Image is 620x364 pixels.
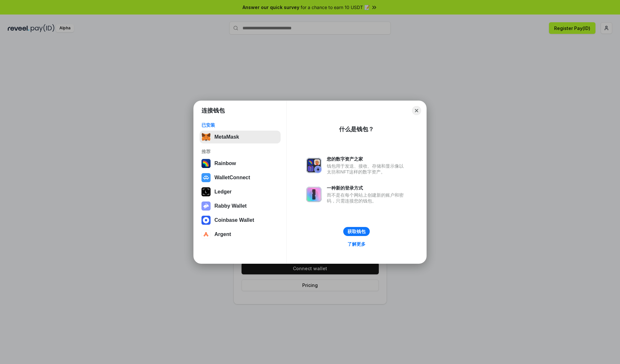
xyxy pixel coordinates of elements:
[347,241,366,247] div: 了解更多
[201,187,211,196] img: svg+xml,%3Csvg%20xmlns%3D%22http%3A%2F%2Fwww.w3.org%2F2000%2Fsvg%22%20width%3D%2228%22%20height%3...
[201,122,279,128] div: 已安装
[201,202,211,211] img: svg+xml,%3Csvg%20xmlns%3D%22http%3A%2F%2Fwww.w3.org%2F2000%2Fsvg%22%20fill%3D%22none%22%20viewBox...
[200,228,281,241] button: Argent
[214,217,254,223] div: Coinbase Wallet
[306,158,322,173] img: svg+xml,%3Csvg%20xmlns%3D%22http%3A%2F%2Fwww.w3.org%2F2000%2Fsvg%22%20fill%3D%22none%22%20viewBox...
[201,107,225,114] h1: 连接钱包
[200,214,281,227] button: Coinbase Wallet
[201,159,211,168] img: svg+xml,%3Csvg%20width%3D%22120%22%20height%3D%22120%22%20viewBox%3D%220%200%20120%20120%22%20fil...
[201,173,211,182] img: svg+xml,%3Csvg%20width%3D%2228%22%20height%3D%2228%22%20viewBox%3D%220%200%2028%2028%22%20fill%3D...
[339,125,374,133] div: 什么是钱包？
[214,203,247,209] div: Rabby Wallet
[347,229,366,234] div: 获取钱包
[306,187,322,202] img: svg+xml,%3Csvg%20xmlns%3D%22http%3A%2F%2Fwww.w3.org%2F2000%2Fsvg%22%20fill%3D%22none%22%20viewBox...
[200,200,281,212] button: Rabby Wallet
[201,133,211,142] img: svg+xml,%3Csvg%20fill%3D%22none%22%20height%3D%2233%22%20viewBox%3D%220%200%2035%2033%22%20width%...
[214,231,231,237] div: Argent
[200,157,281,170] button: Rainbow
[327,192,407,204] div: 而不是在每个网站上创建新的账户和密码，只需连接您的钱包。
[201,230,211,239] img: svg+xml,%3Csvg%20width%3D%2228%22%20height%3D%2228%22%20viewBox%3D%220%200%2028%2028%22%20fill%3D...
[200,131,281,143] button: MetaMask
[327,156,407,162] div: 您的数字资产之家
[327,163,407,175] div: 钱包用于发送、接收、存储和显示像以太坊和NFT这样的数字资产。
[412,106,421,115] button: Close
[201,149,279,154] div: 推荐
[343,227,370,236] button: 获取钱包
[214,134,239,140] div: MetaMask
[200,171,281,184] button: WalletConnect
[344,240,369,248] a: 了解更多
[214,161,236,166] div: Rainbow
[200,185,281,198] button: Ledger
[214,175,250,181] div: WalletConnect
[214,189,232,195] div: Ledger
[327,185,407,191] div: 一种新的登录方式
[201,216,211,225] img: svg+xml,%3Csvg%20width%3D%2228%22%20height%3D%2228%22%20viewBox%3D%220%200%2028%2028%22%20fill%3D...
